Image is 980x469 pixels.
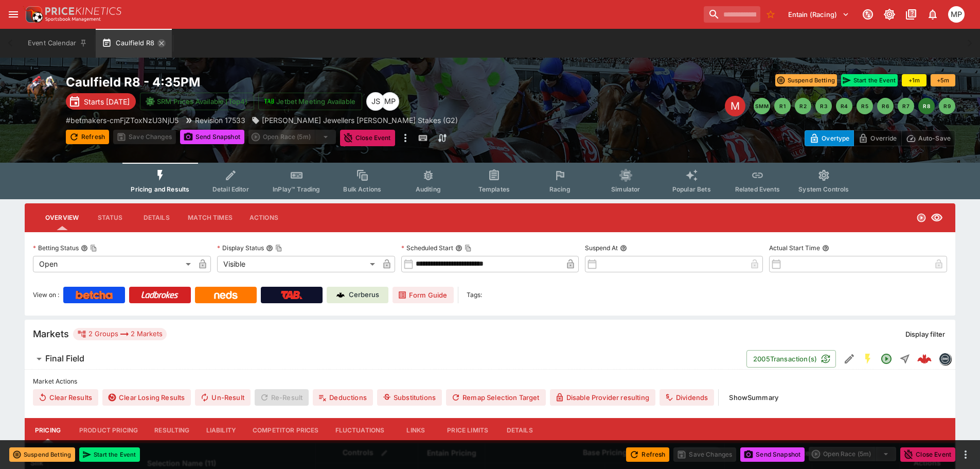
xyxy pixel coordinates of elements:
[71,418,146,443] button: Product Pricing
[959,448,972,461] button: more
[198,418,244,443] button: Liability
[496,418,543,443] button: Details
[76,291,113,299] img: Betcha
[901,130,955,146] button: Auto-Save
[102,389,191,406] button: Clear Losing Results
[898,98,914,114] button: R7
[549,185,571,193] span: Racing
[740,447,805,462] button: Send Snapshot
[754,98,770,114] button: SMM
[939,98,955,114] button: R9
[87,205,133,230] button: Status
[4,5,23,24] button: open drawer
[313,389,373,406] button: Deductions
[195,389,250,406] button: Un-Result
[902,5,920,24] button: Documentation
[22,29,94,58] button: Event Calendar
[923,5,942,24] button: Notifications
[611,185,640,193] span: Simulator
[446,389,546,406] button: Remap Selection Target
[945,3,968,26] button: Michael Polster
[798,185,849,193] span: System Controls
[416,185,441,193] span: Auditing
[180,130,244,144] button: Send Snapshot
[902,74,926,86] button: +1m
[393,418,439,443] button: Links
[880,5,899,24] button: Toggle light/dark mode
[248,130,336,144] div: split button
[244,418,327,443] button: Competitor Prices
[439,418,496,443] button: Price Limits
[33,256,194,272] div: Open
[45,353,84,364] h6: Final Field
[327,418,393,443] button: Fluctuations
[880,353,893,365] svg: Open
[859,350,877,368] button: SGM Enabled
[349,290,379,300] p: Cerberus
[754,98,955,114] nav: pagination navigation
[899,326,951,342] button: Display filter
[281,291,302,299] img: TabNZ
[45,7,121,15] img: PriceKinetics
[25,418,71,443] button: Pricing
[25,349,746,369] button: Final Field
[939,353,951,365] div: betmakers
[660,389,714,406] button: Dividends
[66,130,109,144] button: Refresh
[939,353,951,364] img: betmakers
[725,96,745,116] div: Edit Meeting
[782,6,856,23] button: Select Tenant
[774,98,791,114] button: R1
[948,6,965,23] div: Michael Polster
[90,245,97,252] button: Copy To Clipboard
[37,205,87,230] button: Overview
[96,29,172,58] button: Caulfield R8
[815,98,832,114] button: R3
[931,74,955,86] button: +5m
[841,74,898,86] button: Start the Event
[255,389,309,406] span: Re-Result
[252,115,458,126] div: Catanach’s Jewellers P.b. Lawrence Stakes (G2)
[66,115,179,126] p: Copy To Clipboard
[917,352,932,366] div: edef97f1-f303-48f4-9536-6c05eecc327c
[33,389,98,406] button: Clear Results
[66,74,511,90] h2: Copy To Clipboard
[133,205,180,230] button: Details
[195,115,245,126] p: Revision 17533
[620,245,627,252] button: Suspend At
[550,389,655,406] button: Disable Provider resulting
[9,447,75,462] button: Suspend Betting
[836,98,852,114] button: R4
[140,93,254,110] button: SRM Prices Available (Top4)
[805,130,955,146] div: Start From
[336,291,345,299] img: Cerberus
[275,245,282,252] button: Copy To Clipboard
[241,205,287,230] button: Actions
[180,205,241,230] button: Match Times
[877,350,896,368] button: Open
[918,98,935,114] button: R8
[377,389,442,406] button: Substitutions
[393,287,454,303] a: Form Guide
[478,185,510,193] span: Templates
[916,213,926,223] svg: Open
[399,130,412,146] button: more
[914,349,935,369] a: edef97f1-f303-48f4-9536-6c05eecc327c
[264,96,274,107] img: jetbet-logo.svg
[401,244,453,252] p: Scheduled Start
[735,185,780,193] span: Related Events
[795,98,811,114] button: R2
[81,245,88,252] button: Betting StatusCopy To Clipboard
[146,418,198,443] button: Resulting
[455,245,462,252] button: Scheduled StartCopy To Clipboard
[214,291,237,299] img: Neds
[931,212,943,224] svg: Visible
[217,256,379,272] div: Visible
[258,93,362,110] button: Jetbet Meeting Available
[900,447,955,462] button: Close Event
[805,130,854,146] button: Overtype
[585,244,618,252] p: Suspend At
[327,287,388,303] a: Cerberus
[704,6,760,23] input: search
[381,92,399,111] div: Michael Polster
